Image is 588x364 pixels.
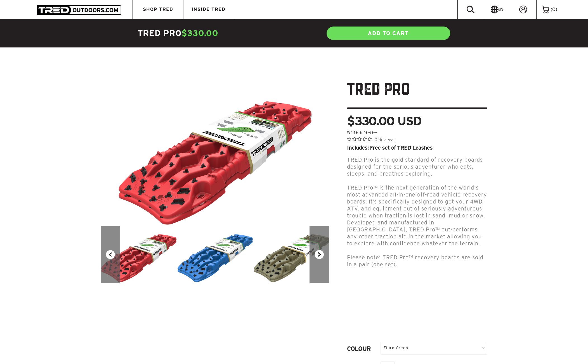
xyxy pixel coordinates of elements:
a: ADD TO CART [326,26,451,40]
p: TRED Pro is the gold standard of recovery boards designed for the serious adventurer who eats, sl... [347,156,487,177]
button: Previous [101,226,120,283]
span: 0 Reviews [375,135,395,143]
div: Includes: Free set of TRED Leashes [347,145,487,150]
span: SHOP TRED [143,7,173,12]
img: TRED Outdoors America [37,5,121,15]
span: INSIDE TRED [192,7,225,12]
span: $330.00 [181,28,218,38]
img: TRED_Pro_ISO-Red_300x.png [101,226,177,283]
span: $330.00 USD [347,115,421,127]
img: TRED_Pro_ISO-Blue_300x.png [177,226,253,283]
span: ( ) [551,7,557,12]
h1: TRED Pro [347,80,487,109]
h4: TRED Pro [138,28,294,39]
span: 0 [552,7,556,12]
div: Fluro Green [381,342,487,354]
img: cart-icon [542,6,549,13]
img: TRED_Pro_ISO-Red_700x.png [117,81,313,226]
img: TRED_Pro_ISO_MILITARYGREEN_Packaged_2048x_f0ca97be-e977-43cb-afb0-5bc8a19b50ba_300x.png [253,226,330,283]
a: Write a review [347,130,377,135]
button: Next [310,226,329,283]
label: Colour [347,346,381,354]
span: Please note: TRED Pro™ recovery boards are sold in a pair (one set). [347,254,483,267]
button: Rated 0 out of 5 stars from 0 reviews. Jump to reviews. [347,135,395,143]
span: TRED Pro™ is the next generation of the world's most advanced all-in-one off-road vehicle recover... [347,185,487,246]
